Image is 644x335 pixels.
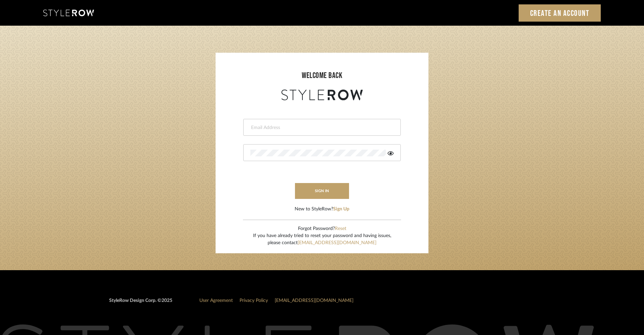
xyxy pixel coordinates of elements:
[519,4,601,22] a: Create an Account
[275,298,353,303] a: [EMAIL_ADDRESS][DOMAIN_NAME]
[295,206,349,213] div: New to StyleRow?
[250,124,392,131] input: Email Address
[333,206,349,213] button: Sign Up
[240,298,268,303] a: Privacy Policy
[199,298,233,303] a: User Agreement
[335,225,346,232] button: Reset
[253,232,391,247] div: If you have already tried to reset your password and having issues, please contact
[253,225,391,232] div: Forgot Password?
[222,70,422,82] div: welcome back
[295,183,349,199] button: sign in
[109,297,172,310] div: StyleRow Design Corp. ©2025
[298,240,376,245] a: [EMAIL_ADDRESS][DOMAIN_NAME]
